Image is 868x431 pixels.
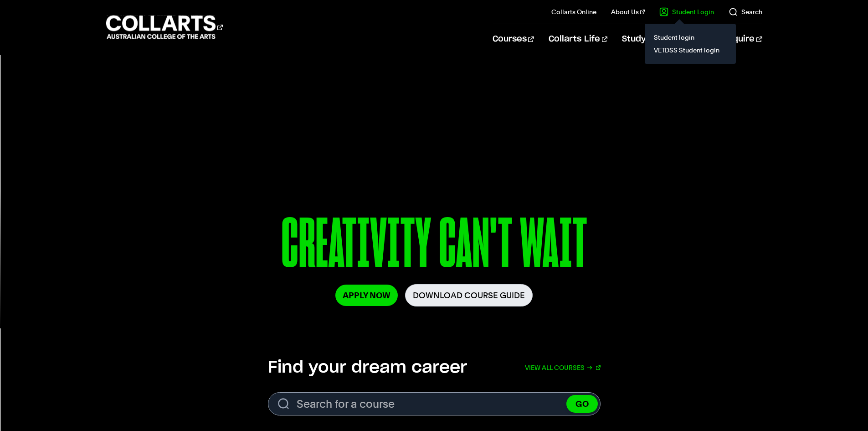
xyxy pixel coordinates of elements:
a: Study Information [622,24,708,54]
a: Apply Now [335,285,398,306]
div: Go to homepage [106,14,223,40]
a: About Us [611,7,645,16]
a: Student Login [659,7,714,16]
a: VETDSS Student login [652,44,729,57]
a: Search [729,7,762,16]
a: Download Course Guide [405,284,533,306]
a: Student login [652,31,729,44]
a: Enquire [722,24,762,54]
p: CREATIVITY CAN'T WAIT [180,209,688,284]
a: Courses [493,24,534,54]
a: Collarts Life [549,24,607,54]
a: Collarts Online [551,7,596,16]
